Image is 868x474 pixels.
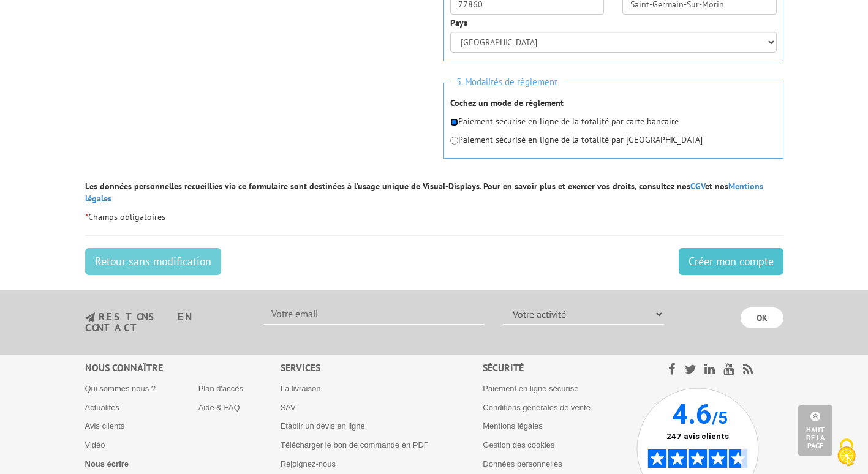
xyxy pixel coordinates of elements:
[198,384,243,393] a: Plan d'accès
[679,248,783,275] input: Créer mon compte
[741,307,783,328] input: OK
[483,440,554,450] a: Gestion des cookies
[85,248,221,275] a: Retour sans modification
[85,312,95,323] img: newsletter.jpg
[281,403,296,412] a: SAV
[85,181,763,204] a: Mentions légales
[85,421,125,431] a: Avis clients
[483,361,636,375] div: Sécurité
[690,181,705,192] a: CGV
[831,437,862,468] img: Cookies (fenêtre modale)
[85,181,763,204] strong: Les données personnelles recueillies via ce formulaire sont destinées à l’usage unique de Visual-...
[85,459,129,468] a: Nous écrire
[281,421,365,431] a: Etablir un devis en ligne
[85,440,105,450] a: Vidéo
[450,97,564,108] strong: Cochez un mode de règlement
[281,361,483,375] div: Services
[483,403,591,412] a: Conditions générales de vente
[825,432,868,474] button: Cookies (fenêtre modale)
[85,361,281,375] div: Nous connaître
[85,384,156,393] a: Qui sommes nous ?
[85,403,119,412] a: Actualités
[281,384,321,393] a: La livraison
[264,304,485,325] input: Votre email
[483,421,543,431] a: Mentions légales
[483,459,562,468] a: Données personnelles
[450,134,777,146] p: Paiement sécurisé en ligne de la totalité par [GEOGRAPHIC_DATA]
[281,440,429,450] a: Télécharger le bon de commande en PDF
[198,403,240,412] a: Aide & FAQ
[450,115,777,127] p: Paiement sécurisé en ligne de la totalité par carte bancaire
[85,211,783,223] p: Champs obligatoires
[798,405,832,456] a: Haut de la page
[483,384,578,393] a: Paiement en ligne sécurisé
[85,312,246,333] h3: restons en contact
[281,459,336,468] a: Rejoignez-nous
[450,74,564,91] span: 5. Modalités de règlement
[450,17,467,29] label: Pays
